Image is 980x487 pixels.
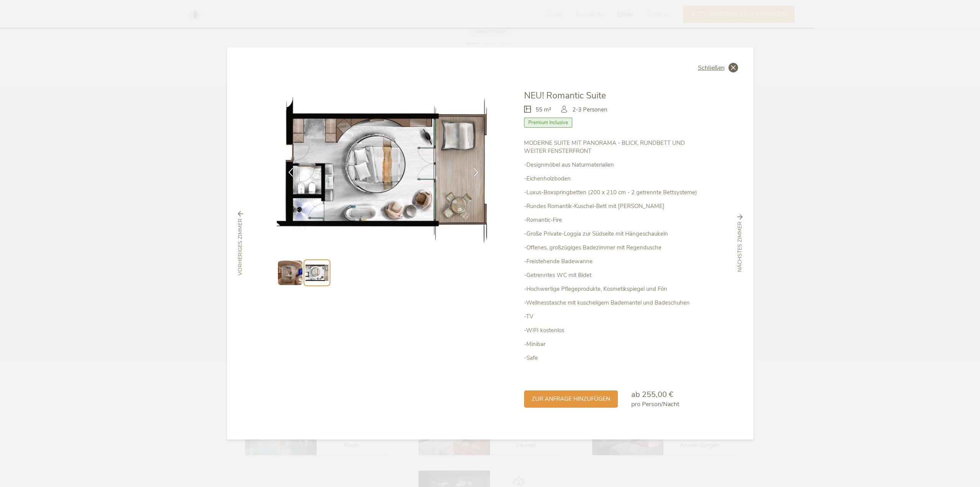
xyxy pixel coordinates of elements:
p: -Minibar [524,340,703,348]
span: nächstes Zimmer [736,222,744,272]
span: Premium Inclusive [524,118,572,128]
span: 55 m² [536,106,551,114]
img: Preview [278,261,302,285]
p: -TV [524,313,703,321]
p: -Rundes Romantik-Kuschel-Bett mit [PERSON_NAME] [524,202,703,210]
p: MODERNE SUITE MIT PANORAMA - BLICK, RUNDBETT UND WEITER FENSTERFRONT [524,139,703,155]
p: -Hochwertige Pflegeprodukte, Kosmetikspiegel und Fön [524,285,703,293]
img: NEU! Romantic Suite [277,90,490,250]
p: -Eichenholzboden [524,175,703,183]
p: -Luxus-Boxspringbetten (200 x 210 cm - 2 getrennte Bettsysteme) [524,189,703,197]
p: -Wellnesstasche mit kuscheligem Bademantel und Badeschuhen [524,299,703,307]
p: -Romantic-Fire [524,216,703,224]
img: Preview [305,261,328,284]
p: -Freistehende Badewanne [524,257,703,266]
span: 2-3 Personen [572,106,608,114]
span: NEU! Romantic Suite [524,90,606,102]
span: vorheriges Zimmer [237,218,244,275]
p: -Offenes, großzügiges Badezimmer mit Regendusche [524,244,703,252]
p: -Getrenntes WC mit Bidet [524,271,703,279]
p: -Safe [524,354,703,362]
p: -Designmöbel aus Naturmaterialien [524,161,703,169]
p: -WIFI kostenlos [524,326,703,335]
p: -Große Private-Loggia zur Südseite mit Hängeschaukeln [524,230,703,238]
